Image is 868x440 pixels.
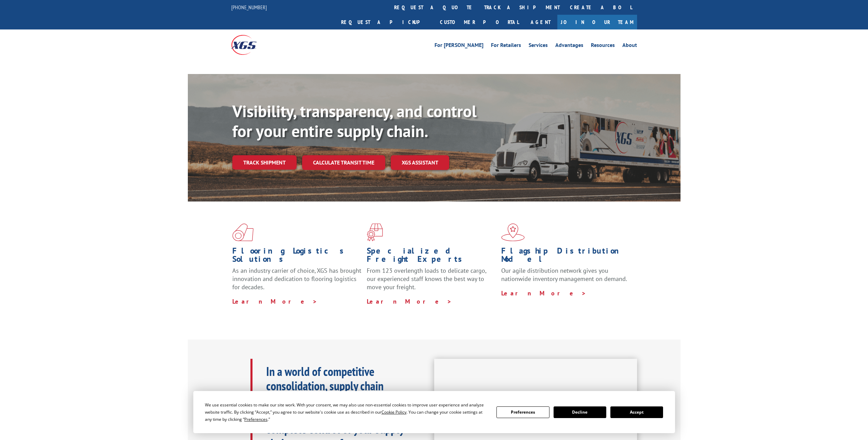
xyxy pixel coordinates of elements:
[491,42,521,50] a: For Retailers
[496,406,549,418] button: Preferences
[554,406,606,418] button: Decline
[205,401,488,423] div: We use essential cookies to make our site work. With your consent, we may also use non-essential ...
[524,15,557,29] a: Agent
[591,42,615,50] a: Resources
[302,155,385,170] a: Calculate transit time
[232,247,362,267] h1: Flooring Logistics Solutions
[367,223,383,241] img: xgs-icon-focused-on-flooring-red
[529,42,548,50] a: Services
[336,15,435,29] a: Request a pickup
[232,297,318,305] a: Learn More >
[232,223,254,241] img: xgs-icon-total-supply-chain-intelligence-red
[232,155,297,170] a: Track shipment
[501,267,627,283] span: Our agile distribution network gives you nationwide inventory management on demand.
[501,223,525,241] img: xgs-icon-flagship-distribution-model-red
[557,15,637,29] a: Join Our Team
[435,42,483,50] a: For [PERSON_NAME]
[367,247,496,267] h1: Specialized Freight Experts
[501,247,631,267] h1: Flagship Distribution Model
[622,42,637,50] a: About
[367,267,496,297] p: From 123 overlength loads to delicate cargo, our experienced staff knows the best way to move you...
[367,297,452,305] a: Learn More >
[555,42,583,50] a: Advantages
[610,406,663,418] button: Accept
[391,155,449,170] a: XGS ASSISTANT
[231,4,267,11] a: [PHONE_NUMBER]
[232,267,361,291] span: As an industry carrier of choice, XGS has brought innovation and dedication to flooring logistics...
[381,409,406,415] span: Cookie Policy
[193,391,675,433] div: Cookie Consent Prompt
[501,289,586,297] a: Learn More >
[244,416,268,422] span: Preferences
[435,15,524,29] a: Customer Portal
[232,100,477,142] b: Visibility, transparency, and control for your entire supply chain.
